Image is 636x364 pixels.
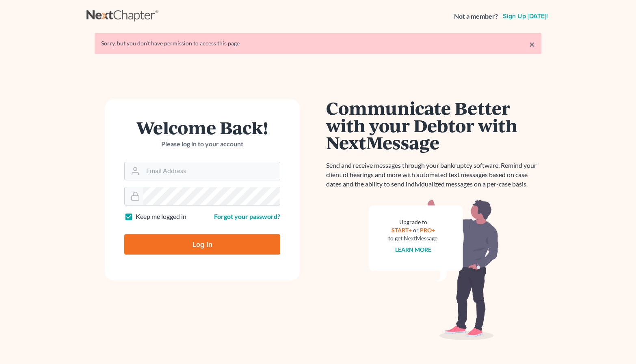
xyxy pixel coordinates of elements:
a: Learn more [396,246,432,253]
input: Email Address [143,162,280,180]
div: Upgrade to [388,218,439,226]
img: nextmessage_bg-59042aed3d76b12b5cd301f8e5b87938c9018125f34e5fa2b7a6b67550977c72.svg [369,199,499,340]
a: Sign up [DATE]! [501,13,549,19]
input: Log In [124,234,280,255]
h1: Welcome Back! [124,119,280,136]
strong: Not a member? [454,12,498,21]
span: or [413,227,419,233]
div: to get NextMessage. [388,234,439,242]
a: × [529,39,535,49]
h1: Communicate Better with your Debtor with NextMessage [326,99,541,151]
p: Please log in to your account [124,139,280,149]
div: Sorry, but you don't have permission to access this page [101,39,535,47]
a: Forgot your password? [214,212,280,220]
p: Send and receive messages through your bankruptcy software. Remind your client of hearings and mo... [326,161,541,189]
a: START+ [392,227,412,233]
a: PRO+ [420,227,435,233]
label: Keep me logged in [136,212,186,221]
